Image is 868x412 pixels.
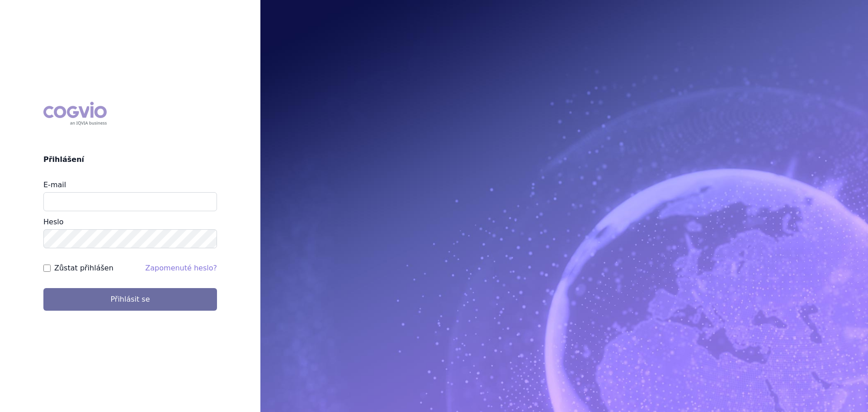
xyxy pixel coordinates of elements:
label: E-mail [43,180,66,189]
label: Heslo [43,218,63,226]
a: Zapomenuté heslo? [145,264,217,272]
label: Zůstat přihlášen [54,263,113,274]
div: COGVIO [43,102,107,125]
h2: Přihlášení [43,154,217,165]
button: Přihlásit se [43,288,217,311]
